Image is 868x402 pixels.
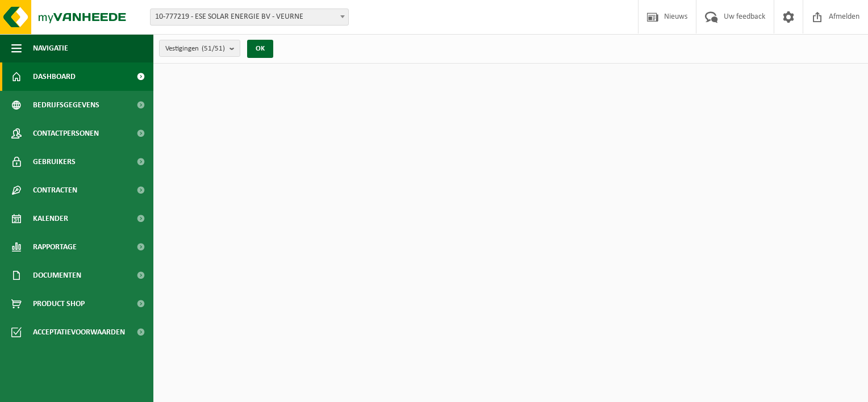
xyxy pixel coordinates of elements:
span: Dashboard [33,62,76,91]
button: Vestigingen(51/51) [159,40,240,57]
span: 10-777219 - ESE SOLAR ENERGIE BV - VEURNE [151,9,348,25]
span: Gebruikers [33,148,76,176]
span: Vestigingen [165,40,225,57]
span: 10-777219 - ESE SOLAR ENERGIE BV - VEURNE [150,9,349,26]
span: Product Shop [33,290,85,318]
span: Rapportage [33,233,77,261]
span: Kalender [33,204,68,233]
count: (51/51) [202,45,225,52]
button: OK [247,40,273,58]
span: Documenten [33,261,81,290]
span: Contracten [33,176,77,204]
span: Bedrijfsgegevens [33,91,99,119]
span: Acceptatievoorwaarden [33,318,125,346]
span: Navigatie [33,34,68,62]
span: Contactpersonen [33,119,99,148]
